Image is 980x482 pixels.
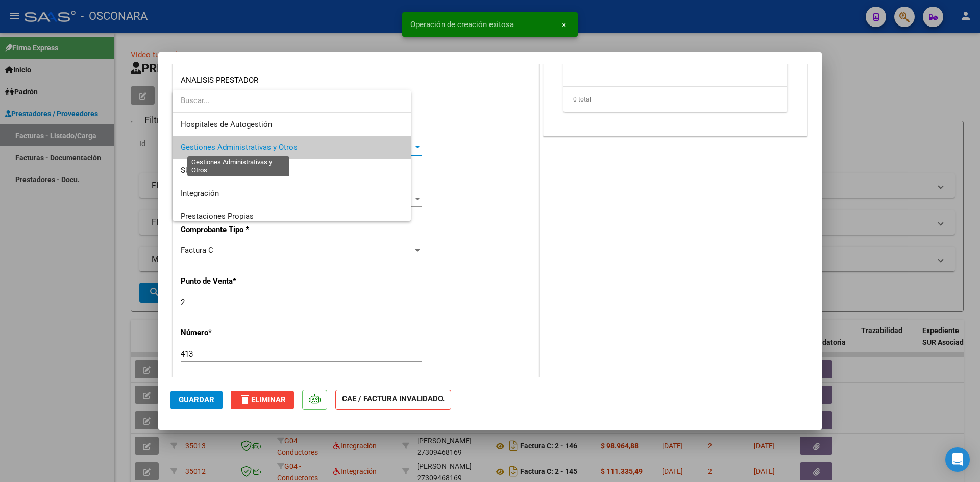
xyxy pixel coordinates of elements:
[181,212,254,221] span: Prestaciones Propias
[181,189,219,198] span: Integración
[173,89,411,112] input: dropdown search
[181,166,195,175] span: SUR
[181,120,272,129] span: Hospitales de Autogestión
[945,447,970,472] div: Open Intercom Messenger
[181,143,298,152] span: Gestiones Administrativas y Otros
